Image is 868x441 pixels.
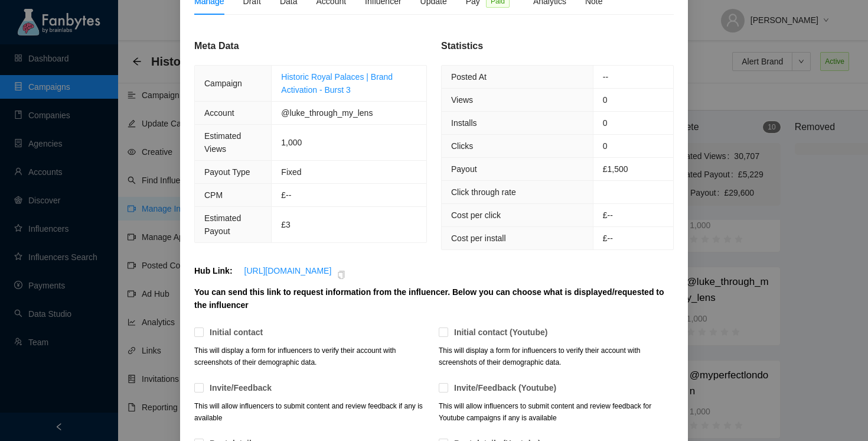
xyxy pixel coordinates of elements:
[451,118,477,128] span: Installs
[603,234,613,243] span: £--
[439,345,674,368] p: This will display a form for influencers to verify their account with screenshots of their demogr...
[204,131,241,154] span: Estimated Views
[603,118,608,128] span: 0
[281,167,301,177] span: Fixed
[337,264,345,286] span: copy
[451,141,473,151] span: Clicks
[603,164,628,174] span: £1,500
[194,400,429,424] p: This will allow influencers to submit content and review feedback if any is available
[451,72,487,82] span: Posted At
[281,108,373,118] span: @luke_through_my_lens
[194,38,427,53] div: Meta Data
[194,345,429,368] p: This will display a form for influencers to verify their account with screenshots of their demogr...
[451,187,516,197] span: Click through rate
[244,266,332,275] a: [URL][DOMAIN_NAME]
[194,286,674,312] p: You can send this link to request information from the influencer. Below you can choose what is d...
[204,213,241,236] span: Estimated Payout
[281,220,291,229] span: £3
[451,95,473,105] span: Views
[281,138,302,147] span: 1,000
[194,264,233,286] p: Hub Link:
[441,38,674,53] div: Statistics
[210,326,263,339] p: Initial contact
[603,210,613,220] span: £--
[454,326,547,339] p: Initial contact (Youtube)
[204,190,223,200] span: CPM
[281,190,291,200] span: £--
[603,72,608,82] span: --
[204,108,234,118] span: Account
[210,381,272,394] p: Invite/Feedback
[451,234,506,243] span: Cost per install
[451,210,501,220] span: Cost per click
[454,381,556,394] p: Invite/Feedback (Youtube)
[451,164,477,174] span: Payout
[603,141,608,151] span: 0
[603,95,608,105] span: 0
[439,400,674,424] p: This will allow influencers to submit content and review feedback for Youtube campaigns if any is...
[204,79,242,88] span: Campaign
[204,167,250,177] span: Payout Type
[281,72,393,95] a: Historic Royal Palaces | Brand Activation - Burst 3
